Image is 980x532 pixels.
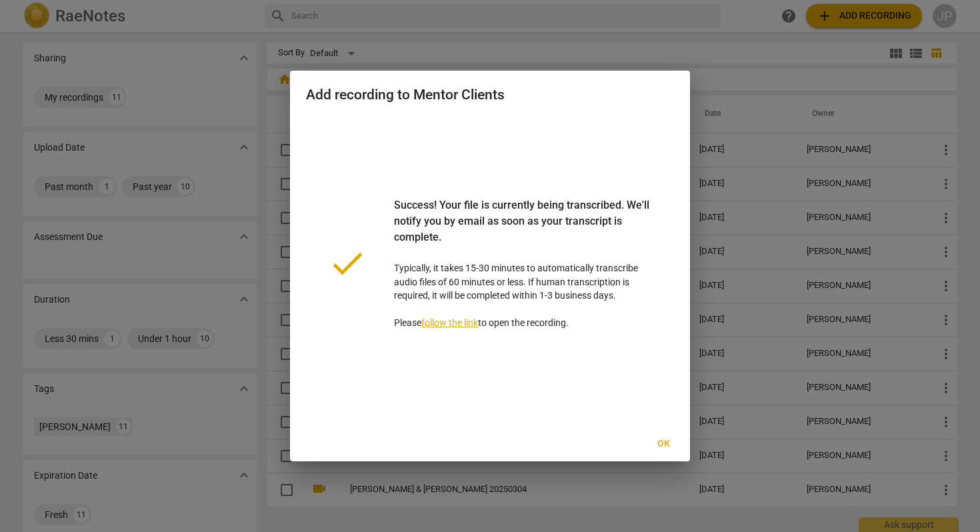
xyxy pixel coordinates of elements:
[327,243,367,283] span: done
[394,197,653,261] div: Success! Your file is currently being transcribed. We'll notify you by email as soon as your tran...
[653,437,674,451] span: Ok
[306,87,674,103] h2: Add recording to Mentor Clients
[421,317,478,328] a: follow the link
[394,197,653,330] p: Typically, it takes 15-30 minutes to automatically transcribe audio files of 60 minutes or less. ...
[642,432,685,456] button: Ok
